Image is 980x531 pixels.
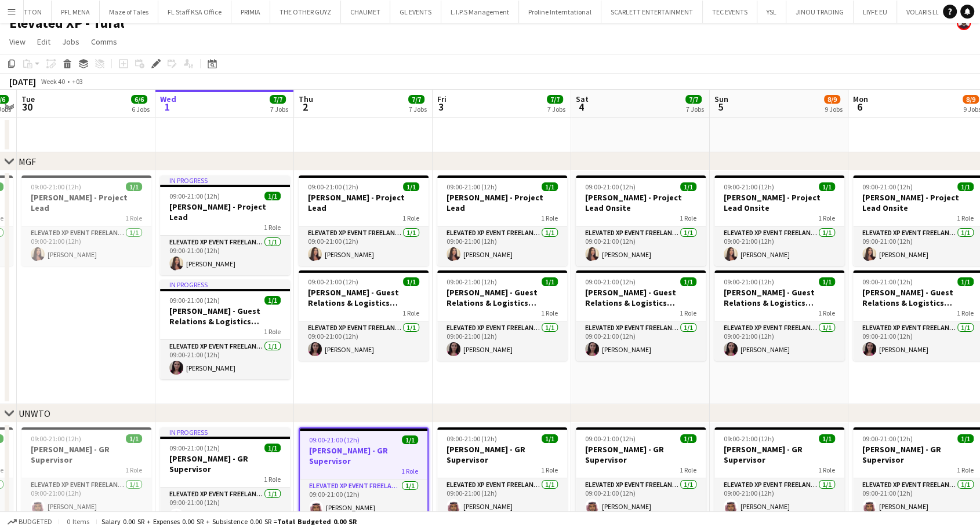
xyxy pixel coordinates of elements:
[724,182,774,191] span: 09:00-21:00 (12h)
[714,270,844,361] div: 09:00-21:00 (12h)1/1[PERSON_NAME] - Guest Relations & Logistics Manager1 RoleElevated XP Event Fr...
[957,309,974,317] span: 1 Role
[21,192,151,213] h3: [PERSON_NAME] - Project Lead
[547,105,565,113] div: 7 Jobs
[160,280,290,289] div: In progress
[403,182,419,191] span: 1/1
[402,309,419,317] span: 1 Role
[897,1,953,23] button: VOLARIS LLC
[264,192,281,200] span: 1/1
[126,434,142,443] span: 1/1
[299,427,429,520] app-job-card: 09:00-21:00 (12h)1/1[PERSON_NAME] - GR Supervisor1 RoleElevated XP Event Freelancer1/109:00-21:00...
[680,277,696,286] span: 1/1
[576,175,706,266] app-job-card: 09:00-21:00 (12h)1/1[PERSON_NAME] - Project Lead Onsite1 RoleElevated XP Event Freelancer1/109:00...
[713,100,728,113] span: 5
[714,175,844,266] app-job-card: 09:00-21:00 (12h)1/1[PERSON_NAME] - Project Lead Onsite1 RoleElevated XP Event Freelancer1/109:00...
[963,95,979,104] span: 8/9
[437,192,567,213] h3: [PERSON_NAME] - Project Lead
[724,277,774,286] span: 09:00-21:00 (12h)
[299,226,429,266] app-card-role: Elevated XP Event Freelancer1/109:00-21:00 (12h)[PERSON_NAME]
[685,95,702,104] span: 7/7
[541,466,558,474] span: 1 Role
[576,270,706,361] app-job-card: 09:00-21:00 (12h)1/1[PERSON_NAME] - Guest Relations & Logistics Manager1 RoleElevated XP Event Fr...
[957,466,974,474] span: 1 Role
[957,16,971,30] app-user-avatar: Ouassim Arzouk
[441,1,519,23] button: L.I.P.S Management
[125,466,142,474] span: 1 Role
[131,95,147,104] span: 6/6
[601,1,703,23] button: SCARLETT ENTERTAINMENT
[680,214,696,222] span: 1 Role
[160,94,176,104] span: Wed
[437,427,567,518] app-job-card: 09:00-21:00 (12h)1/1[PERSON_NAME] - GR Supervisor1 RoleElevated XP Event Freelancer1/109:00-21:00...
[547,95,563,104] span: 7/7
[447,182,497,191] span: 09:00-21:00 (12h)
[37,36,50,47] span: Edit
[62,36,79,47] span: Jobs
[437,175,567,266] div: 09:00-21:00 (12h)1/1[PERSON_NAME] - Project Lead1 RoleElevated XP Event Freelancer1/109:00-21:00 ...
[818,214,835,222] span: 1 Role
[714,226,844,266] app-card-role: Elevated XP Event Freelancer1/109:00-21:00 (12h)[PERSON_NAME]
[409,105,427,113] div: 7 Jobs
[585,182,636,191] span: 09:00-21:00 (12h)
[851,100,868,113] span: 6
[824,95,840,104] span: 8/9
[818,309,835,317] span: 1 Role
[299,175,429,266] div: 09:00-21:00 (12h)1/1[PERSON_NAME] - Project Lead1 RoleElevated XP Event Freelancer1/109:00-21:00 ...
[309,435,360,444] span: 09:00-21:00 (12h)
[542,182,558,191] span: 1/1
[86,34,122,49] a: Comms
[19,156,36,167] div: MGF
[9,36,26,47] span: View
[21,427,151,518] app-job-card: 09:00-21:00 (12h)1/1[PERSON_NAME] - GR Supervisor1 RoleElevated XP Event Freelancer1/109:00-21:00...
[160,175,290,275] div: In progress09:00-21:00 (12h)1/1[PERSON_NAME] - Project Lead1 RoleElevated XP Event Freelancer1/10...
[6,515,54,528] button: Budgeted
[957,214,974,222] span: 1 Role
[714,94,728,104] span: Sun
[264,475,281,484] span: 1 Role
[38,77,67,86] span: Week 40
[20,100,35,113] span: 30
[957,277,974,286] span: 1/1
[299,270,429,361] app-job-card: 09:00-21:00 (12h)1/1[PERSON_NAME] - Guest Relations & Logistics Manager1 RoleElevated XP Event Fr...
[957,434,974,443] span: 1/1
[21,175,151,266] app-job-card: 09:00-21:00 (12h)1/1[PERSON_NAME] - Project Lead1 RoleElevated XP Event Freelancer1/109:00-21:00 ...
[818,466,835,474] span: 1 Role
[277,517,357,526] span: Total Budgeted 0.00 SR
[408,95,424,104] span: 7/7
[585,434,636,443] span: 09:00-21:00 (12h)
[519,1,601,23] button: Proline Interntational
[576,321,706,361] app-card-role: Elevated XP Event Freelancer1/109:00-21:00 (12h)[PERSON_NAME]
[160,427,290,437] div: In progress
[819,182,835,191] span: 1/1
[957,182,974,191] span: 1/1
[158,1,231,23] button: FL Staff KSA Office
[576,427,706,518] app-job-card: 09:00-21:00 (12h)1/1[PERSON_NAME] - GR Supervisor1 RoleElevated XP Event Freelancer1/109:00-21:00...
[680,434,696,443] span: 1/1
[169,296,220,305] span: 09:00-21:00 (12h)
[435,100,447,113] span: 3
[542,277,558,286] span: 1/1
[390,1,441,23] button: GL EVENTS
[100,1,158,23] button: Maze of Tales
[437,270,567,361] app-job-card: 09:00-21:00 (12h)1/1[PERSON_NAME] - Guest Relations & Logistics Manager1 RoleElevated XP Event Fr...
[402,214,419,222] span: 1 Role
[160,202,290,222] h3: [PERSON_NAME] - Project Lead
[757,1,786,23] button: YSL
[160,175,290,185] div: In progress
[21,478,151,518] app-card-role: Elevated XP Event Freelancer1/109:00-21:00 (12h)[PERSON_NAME]
[160,427,290,527] app-job-card: In progress09:00-21:00 (12h)1/1[PERSON_NAME] - GR Supervisor1 RoleElevated XP Event Freelancer1/1...
[126,182,142,191] span: 1/1
[264,327,281,336] span: 1 Role
[91,36,117,47] span: Comms
[72,77,83,86] div: +03
[437,94,447,104] span: Fri
[576,444,706,465] h3: [PERSON_NAME] - GR Supervisor
[403,277,419,286] span: 1/1
[714,287,844,308] h3: [PERSON_NAME] - Guest Relations & Logistics Manager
